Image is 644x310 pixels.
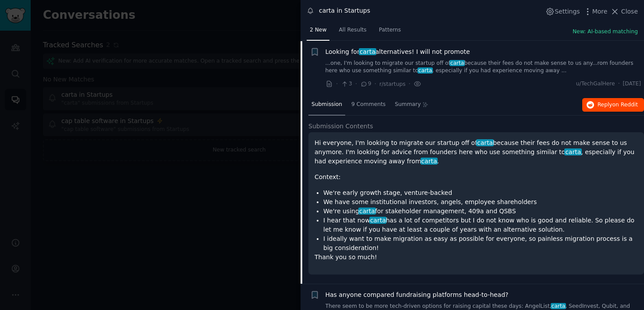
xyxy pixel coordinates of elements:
[409,79,410,88] span: ·
[379,81,406,87] span: r/startups
[612,102,638,108] span: on Reddit
[310,26,326,34] span: 2 New
[598,101,638,109] span: Reply
[326,47,470,56] a: Looking forcartaalternatives! I will not promote
[418,67,433,74] span: carta
[323,234,638,253] li: I ideally want to make migration as easy as possible for everyone, so painless migration process ...
[369,217,387,224] span: carta
[315,173,638,182] p: Context:
[583,7,608,16] button: More
[323,216,638,234] li: I hear that now has a lot of competitors but I do not know who is good and reliable. So please do...
[323,197,638,207] li: We have some institutional investors, angels, employee shareholders
[308,122,373,131] span: Submission Contents
[618,80,620,88] span: ·
[307,23,329,41] a: 2 New
[311,101,342,109] span: Submission
[360,80,371,88] span: 9
[592,7,608,16] span: More
[476,139,494,146] span: carta
[351,101,386,109] span: 9 Comments
[323,207,638,216] li: We're using for stakeholder management, 409a and QSBS
[395,101,421,109] span: Summary
[375,79,376,88] span: ·
[621,7,638,16] span: Close
[573,28,638,36] button: New: AI-based matching
[555,7,580,16] span: Settings
[315,253,638,262] p: Thank you so much!
[326,290,509,299] a: Has anyone compared fundraising platforms head-to-head?
[421,158,438,165] span: carta
[449,60,465,66] span: carta
[623,80,641,88] span: [DATE]
[336,23,369,41] a: All Results
[379,26,401,34] span: Patterns
[358,208,376,215] span: carta
[545,7,580,16] button: Settings
[576,80,615,88] span: u/TechGalHere
[323,188,638,197] li: We're early growth stage, venture-backed
[564,148,582,155] span: carta
[359,48,376,55] span: carta
[336,79,338,88] span: ·
[610,7,638,16] button: Close
[376,23,404,41] a: Patterns
[326,60,641,75] a: ...one, I'm looking to migrate our startup off ofcartabecause their fees do not make sense to us ...
[326,47,470,56] span: Looking for alternatives! I will not promote
[355,79,357,88] span: ·
[341,80,352,88] span: 3
[319,6,370,15] div: carta in Startups
[339,26,366,34] span: All Results
[551,303,566,309] span: carta
[315,138,638,166] p: Hi everyone, I'm looking to migrate our startup off of because their fees do not make sense to us...
[582,98,644,112] button: Replyon Reddit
